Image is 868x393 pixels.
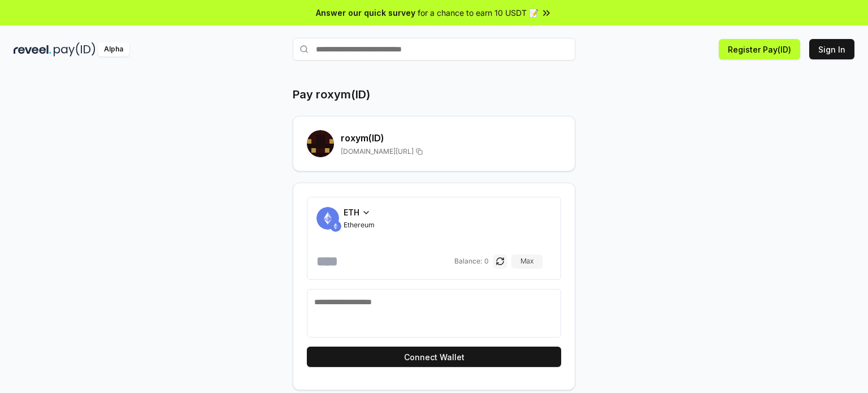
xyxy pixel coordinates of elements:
[307,347,561,367] button: Connect Wallet
[98,42,129,57] div: Alpha
[719,39,800,59] button: Register Pay(ID)
[484,257,489,266] span: 0
[54,42,96,57] img: pay_id
[454,257,482,266] span: Balance:
[14,42,51,57] img: reveel_dark
[344,206,359,218] span: ETH
[418,7,539,19] span: for a chance to earn 10 USDT 📝
[511,254,542,268] button: Max
[344,221,375,230] span: Ethereum
[341,147,414,156] span: [DOMAIN_NAME][URL]
[330,221,341,232] img: ETH.svg
[316,7,415,19] span: Answer our quick survey
[809,39,854,59] button: Sign In
[341,131,561,145] h2: roxym (ID)
[293,87,370,102] h1: Pay roxym(ID)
